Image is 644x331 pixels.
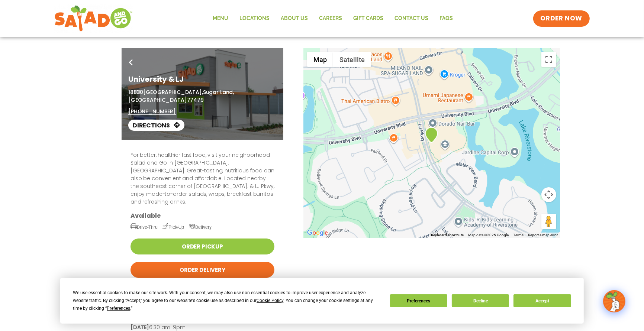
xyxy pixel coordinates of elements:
[528,233,558,237] a: Report a map error
[207,10,234,27] a: Menu
[128,96,187,104] span: [GEOGRAPHIC_DATA]
[533,10,590,27] a: ORDER NOW
[452,294,509,307] button: Decline
[257,298,283,303] span: Cookie Policy
[143,88,203,96] span: [GEOGRAPHIC_DATA],
[54,4,133,33] img: new-SAG-logo-768×292
[604,291,625,312] img: wpChatIcon
[234,10,275,27] a: Locations
[131,212,274,220] h3: Available
[128,108,176,116] a: [PHONE_NUMBER]
[73,289,381,312] div: We use essential cookies to make our site work. With your consent, we may also use non-essential ...
[131,151,274,206] p: For better, healthier fast food, visit your neighborhood Salad and Go in [GEOGRAPHIC_DATA], [GEOG...
[541,14,582,23] span: ORDER NOW
[348,10,389,27] a: GIFT CARDS
[434,10,458,27] a: FAQs
[313,10,348,27] a: Careers
[513,294,571,307] button: Accept
[203,88,234,96] span: Sugar Land,
[131,224,158,230] span: Drive-Thru
[189,224,212,230] span: Delivery
[131,324,149,331] strong: [DATE]
[187,96,204,104] span: 77479
[162,224,184,230] span: Pick-Up
[541,187,556,202] button: Map camera controls
[275,10,313,27] a: About Us
[541,214,556,229] button: Drag Pegman onto the map to open Street View
[107,306,130,311] span: Preferences
[128,88,143,96] span: 18830
[128,74,277,85] h1: University & LJ
[131,262,274,278] a: Order Delivery
[390,294,447,307] button: Preferences
[389,10,434,27] a: Contact Us
[207,10,458,27] nav: Menu
[131,238,274,254] a: Order Pickup
[60,278,584,324] div: Cookie Consent Prompt
[128,120,184,131] a: Directions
